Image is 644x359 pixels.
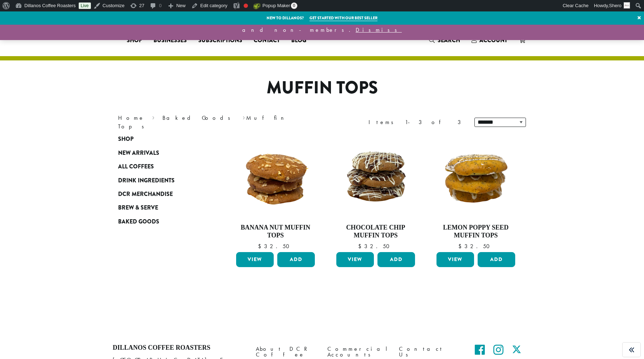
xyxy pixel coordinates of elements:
[458,242,493,250] bdi: 32.50
[634,11,644,24] a: ×
[236,252,274,267] a: View
[609,3,621,8] span: Shero
[254,36,280,45] span: Contact
[152,111,155,122] span: ›
[356,26,402,34] a: Dismiss
[438,36,460,44] span: Search
[258,242,264,250] span: $
[118,187,204,201] a: DCR Merchandise
[118,162,154,171] span: All Coffees
[234,224,317,239] h4: Banana Nut Muffin Tops
[435,136,517,249] a: Lemon Poppy Seed Muffin Tops $32.50
[198,36,242,45] span: Subscriptions
[458,242,464,250] span: $
[153,36,187,45] span: Businesses
[118,160,204,173] a: All Coffees
[244,4,248,8] div: Focus keyphrase not set
[478,252,515,267] button: Add
[435,224,517,239] h4: Lemon Poppy Seed Muffin Tops
[423,34,466,46] a: Search
[291,36,306,45] span: Blog
[113,78,531,98] h1: Muffin Tops
[118,215,204,228] a: Baked Goods
[234,136,317,218] img: Banana-Nut-Muffin-stack-white-background.png
[79,3,91,9] a: Live
[127,36,142,45] span: Shop
[118,149,159,158] span: New Arrivals
[243,111,245,122] span: ›
[309,15,377,21] a: Get started with our best seller
[436,252,474,267] a: View
[358,242,393,250] bdi: 32.50
[435,136,517,218] img: Lemon-Poppy-Seed-Muffin-Top-stack-white-background.png
[369,118,464,127] div: Items 1-3 of 3
[291,3,297,9] span: 0
[336,252,374,267] a: View
[358,242,364,250] span: $
[335,136,417,249] a: Chocolate Chip Muffin Tops $32.50
[118,201,204,215] a: Brew & Serve
[335,224,417,239] h4: Chocolate Chip Muffin Tops
[118,132,204,146] a: Shop
[377,252,415,267] button: Add
[258,242,293,250] bdi: 32.50
[277,252,315,267] button: Add
[118,146,204,160] a: New Arrivals
[118,114,145,122] a: Home
[335,136,417,218] img: Chocolate-Chip-Muffin-Top-stack-white-background.png
[118,173,204,187] a: Drink Ingredients
[118,176,175,185] span: Drink Ingredients
[479,36,507,44] span: Account
[118,114,311,131] nav: Breadcrumb
[234,136,317,249] a: Banana Nut Muffin Tops $32.50
[118,135,133,144] span: Shop
[118,203,158,212] span: Brew & Serve
[121,35,148,46] a: Shop
[118,217,159,226] span: Baked Goods
[113,344,245,352] h4: Dillanos Coffee Roasters
[162,114,235,122] a: Baked Goods
[118,190,173,199] span: DCR Merchandise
